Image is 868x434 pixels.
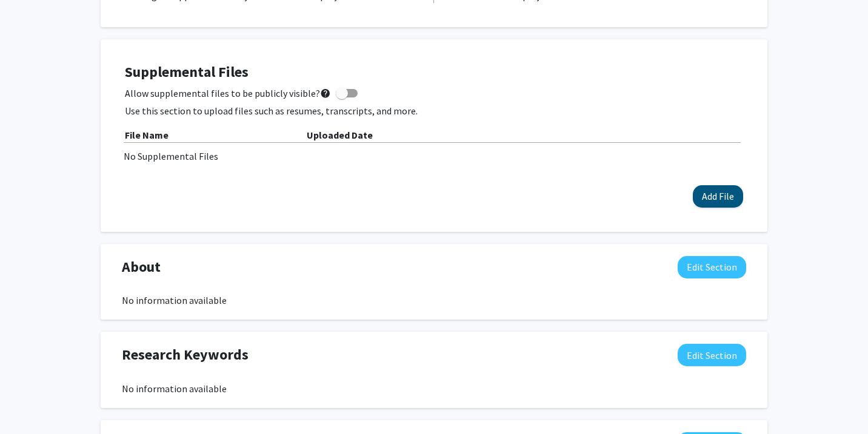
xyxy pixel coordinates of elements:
[307,129,373,141] b: Uploaded Date
[125,129,169,141] b: File Name
[122,256,161,278] span: About
[125,104,743,118] p: Use this section to upload files such as resumes, transcripts, and more.
[678,256,746,278] button: Edit About
[124,149,744,163] div: No Supplemental Files
[122,381,746,396] div: No information available
[122,344,249,366] span: Research Keywords
[9,380,52,425] iframe: Chat
[320,86,331,100] mat-icon: help
[125,64,743,81] h4: Supplemental Files
[122,293,746,307] div: No information available
[125,86,331,100] span: Allow supplemental files to be publicly visible?
[693,185,743,208] button: Add File
[678,344,746,366] button: Edit Research Keywords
